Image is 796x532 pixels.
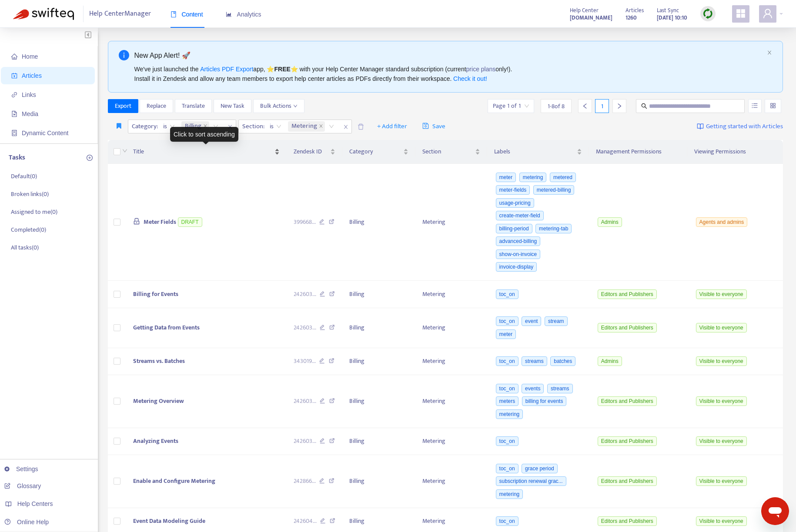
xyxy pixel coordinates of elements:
[214,99,251,113] button: New Task
[170,127,238,142] div: Click to sort ascending
[533,185,575,195] span: metered-billing
[181,121,209,132] span: Billing
[453,75,487,82] a: Check it out!
[294,396,316,406] span: 242603 ...
[342,455,415,508] td: Billing
[133,289,178,299] span: Billing for Events
[415,428,487,456] td: Metering
[342,308,415,348] td: Billing
[535,224,572,233] span: metering-tab
[496,436,518,446] span: toc_on
[358,123,364,130] span: delete
[641,103,647,109] span: search
[171,11,203,18] span: Content
[657,6,679,15] span: Last Sync
[519,173,547,182] span: metering
[696,396,747,406] span: Visible to everyone
[496,396,519,406] span: meters
[598,396,657,406] span: Editors and Publishers
[767,50,772,55] span: close
[496,489,523,499] span: metering
[696,356,747,366] span: Visible to everyone
[696,436,747,446] span: Visible to everyone
[550,173,576,182] span: metered
[487,140,589,164] th: Labels
[522,356,547,366] span: streams
[122,148,127,153] span: down
[761,497,789,525] iframe: Button to launch messaging window
[294,476,316,486] span: 242866 ...
[147,101,166,111] span: Replace
[371,120,414,133] button: + Add filter
[11,243,39,252] p: All tasks ( 0 )
[752,103,758,109] span: unordered-list
[466,66,496,73] a: price plans
[342,348,415,376] td: Billing
[294,147,329,156] span: Zendesk ID
[291,121,317,132] span: Metering
[570,13,612,23] strong: [DOMAIN_NAME]
[133,516,205,526] span: Event Data Modeling Guide
[687,140,783,164] th: Viewing Permissions
[288,121,325,132] span: Metering
[570,6,599,15] span: Help Center
[22,110,38,117] span: Media
[748,99,762,113] button: unordered-list
[200,66,253,73] a: Articles PDF Export
[422,123,429,129] span: save
[182,101,205,111] span: Translate
[415,348,487,376] td: Metering
[11,207,57,216] p: Assigned to me ( 0 )
[697,120,783,133] a: Getting started with Articles
[133,218,140,225] span: lock
[496,476,566,486] span: subscription renewal grac...
[496,516,518,526] span: toc_on
[496,173,516,182] span: meter
[4,482,41,489] a: Glossary
[22,130,68,136] span: Dynamic Content
[294,323,316,332] span: 242603 ...
[11,190,49,199] p: Broken links ( 0 )
[342,281,415,308] td: Billing
[22,53,38,60] span: Home
[696,289,747,299] span: Visible to everyone
[133,147,272,156] span: Title
[582,103,588,109] span: left
[595,99,609,113] div: 1
[115,101,131,111] span: Export
[415,164,487,281] td: Metering
[696,323,747,332] span: Visible to everyone
[589,140,687,164] th: Management Permissions
[550,356,575,366] span: batches
[134,64,764,83] div: We've just launched the app, ⭐ ⭐️ with your Help Center Manager standard subscription (current on...
[522,464,558,473] span: grace period
[128,120,159,133] span: Category :
[625,6,644,15] span: Articles
[598,436,657,446] span: Editors and Publishers
[547,384,573,393] span: streams
[171,11,177,17] span: book
[496,198,534,208] span: usage-pricing
[319,124,323,129] span: close
[134,50,764,61] div: New App Alert! 🚀
[570,13,612,23] a: [DOMAIN_NAME]
[342,375,415,428] td: Billing
[175,99,212,113] button: Translate
[598,356,622,366] span: Admins
[422,147,473,156] span: Section
[119,50,129,60] span: info-circle
[415,375,487,428] td: Metering
[598,217,622,227] span: Admins
[22,72,42,79] span: Articles
[163,120,175,133] span: is
[11,225,46,234] p: Completed ( 0 )
[226,11,232,17] span: area-chart
[415,140,487,164] th: Section
[496,289,518,299] span: toc_on
[239,120,266,133] span: Section :
[767,50,772,56] button: close
[697,123,704,130] img: image-link
[293,104,298,108] span: down
[178,217,202,227] span: DRAFT
[342,428,415,456] td: Billing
